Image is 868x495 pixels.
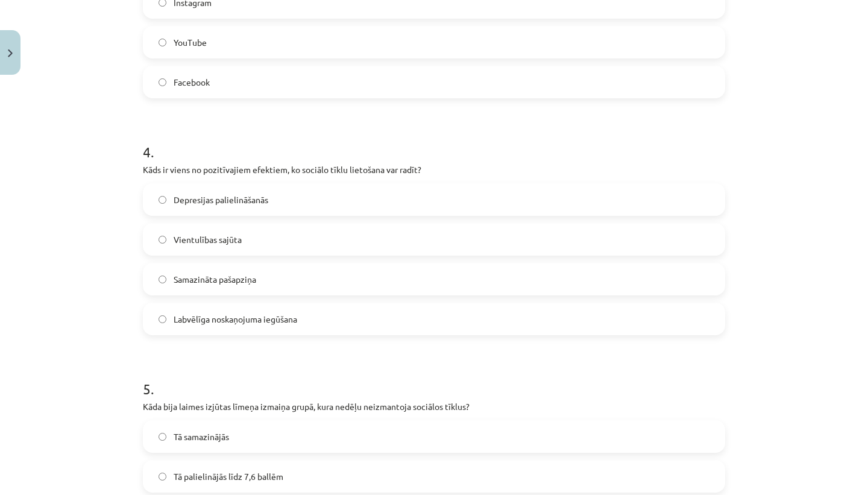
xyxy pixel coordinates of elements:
[159,315,166,323] input: Labvēlīga noskaņojuma iegūšana
[159,276,166,283] input: Samazināta pašapziņa
[159,473,166,481] input: Tā palielinājās līdz 7,6 ballēm
[8,49,13,57] img: icon-close-lesson-0947bae3869378f0d4975bcd49f059093ad1ed9edebbc8119c70593378902aed.svg
[159,78,166,86] input: Facebook
[174,430,229,443] span: Tā samazinājās
[174,273,256,286] span: Samazināta pašapziņa
[174,76,210,89] span: Facebook
[143,122,725,160] h1: 4 .
[159,39,166,46] input: YouTube
[174,470,283,483] span: Tā palielinājās līdz 7,6 ballēm
[174,233,242,246] span: Vientulības sajūta
[159,196,166,204] input: Depresijas palielināšanās
[143,359,725,397] h1: 5 .
[174,36,207,49] span: YouTube
[159,433,166,441] input: Tā samazinājās
[143,400,725,413] p: Kāda bija laimes izjūtas līmeņa izmaiņa grupā, kura nedēļu neizmantoja sociālos tīklus?
[159,236,166,244] input: Vientulības sajūta
[174,313,297,326] span: Labvēlīga noskaņojuma iegūšana
[143,163,725,176] p: Kāds ir viens no pozitīvajiem efektiem, ko sociālo tīklu lietošana var radīt?
[174,194,268,206] span: Depresijas palielināšanās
